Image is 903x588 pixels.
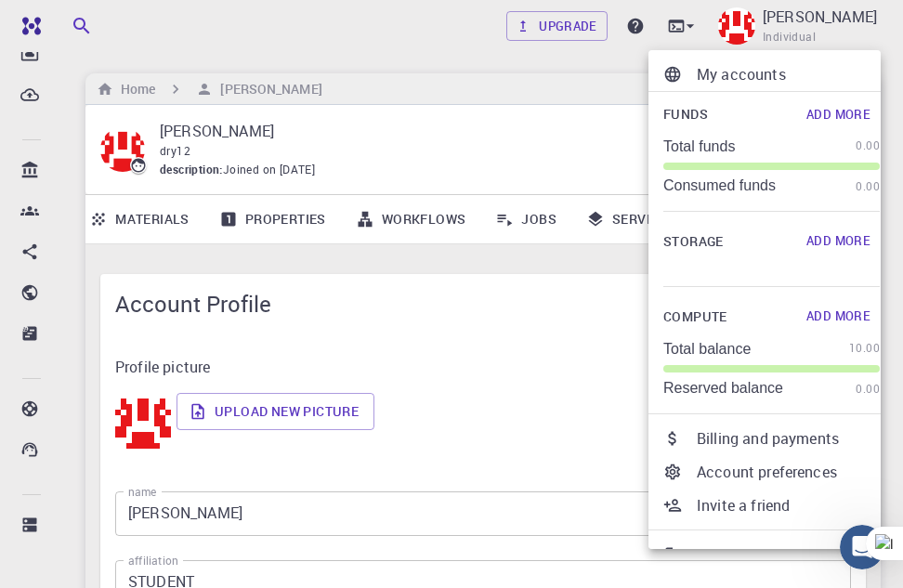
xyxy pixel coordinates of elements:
p: Consumed funds [663,177,776,194]
span: 10.00 [849,339,880,358]
span: 0.00 [856,380,880,399]
a: Logout [648,538,895,571]
a: Account preferences [648,455,895,489]
span: Suporte [37,13,103,30]
p: Total balance [663,341,751,358]
p: Invite a friend [697,494,880,516]
a: Billing and payments [648,422,895,455]
p: Logout [697,543,880,566]
p: Account preferences [697,461,880,483]
button: Add More [797,227,880,256]
p: Total funds [663,138,735,155]
p: My accounts [697,63,880,85]
button: Add More [797,302,880,332]
iframe: Intercom live chat [840,525,884,569]
a: My accounts [648,58,895,91]
p: Billing and payments [697,427,880,450]
span: Storage [663,230,724,254]
span: 0.00 [856,177,880,196]
span: Funds [663,103,708,126]
span: 0.00 [856,137,880,155]
span: Compute [663,306,727,329]
button: Add More [797,99,880,129]
p: Reserved balance [663,380,783,397]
